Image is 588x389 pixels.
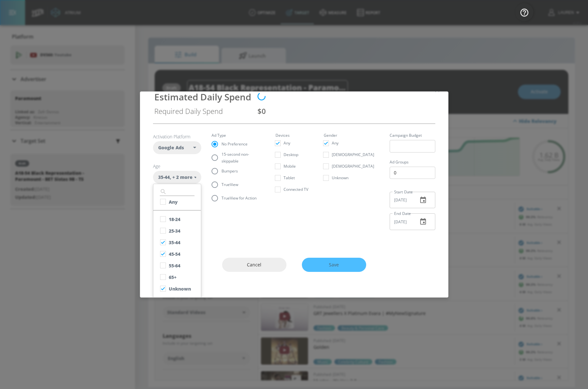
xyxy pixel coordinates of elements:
[169,286,191,292] div: Unknown
[169,263,180,269] div: 55-64
[169,274,176,280] div: 65+
[284,174,295,181] span: Tablet
[284,140,290,146] span: Any
[515,3,533,21] button: Open Resource Center
[212,134,226,137] legend: Ad Type
[222,168,238,174] span: Bumpers
[284,151,298,158] span: Desktop
[222,141,248,147] span: No Preference
[153,171,201,184] div: 35-44, + 2 more
[153,163,201,169] h6: Age
[158,174,170,181] span: 35-44
[222,195,257,201] span: TrueView for Action
[332,163,374,170] span: [DEMOGRAPHIC_DATA]
[332,174,348,181] span: Unknown
[390,160,435,164] label: Ad Groups
[153,283,201,294] button: Unknown
[169,199,178,205] div: Any
[332,140,339,146] span: Any
[258,106,434,116] div: $0
[169,251,180,257] div: 45-54
[153,271,201,283] button: 65+
[169,228,180,234] div: 25-34
[153,213,201,225] button: 18-24
[153,225,201,236] button: 25-34
[169,216,180,222] div: 18-24
[153,248,201,260] button: 45-54
[154,91,251,103] div: Estimated Daily Spend
[153,236,201,248] button: 35-44
[154,106,251,116] div: Required Daily Spend
[235,261,274,269] span: Cancel
[284,186,308,193] span: Connected TV
[153,260,201,271] button: 55-64
[332,151,374,158] span: [DEMOGRAPHIC_DATA]
[284,163,296,170] span: Mobile
[153,196,201,208] button: Any
[153,134,201,140] h6: Activation Platform
[153,141,201,154] div: Google Ads
[222,151,260,164] span: 15-second non-skippable
[170,174,193,181] span: , + 2 more
[390,134,435,137] label: Campaign Budget
[169,239,180,245] div: 35-44
[222,258,286,272] button: Cancel
[324,134,337,137] legend: Gender
[158,144,184,151] span: Google Ads
[276,134,290,137] legend: Devices
[222,181,238,188] span: TrueView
